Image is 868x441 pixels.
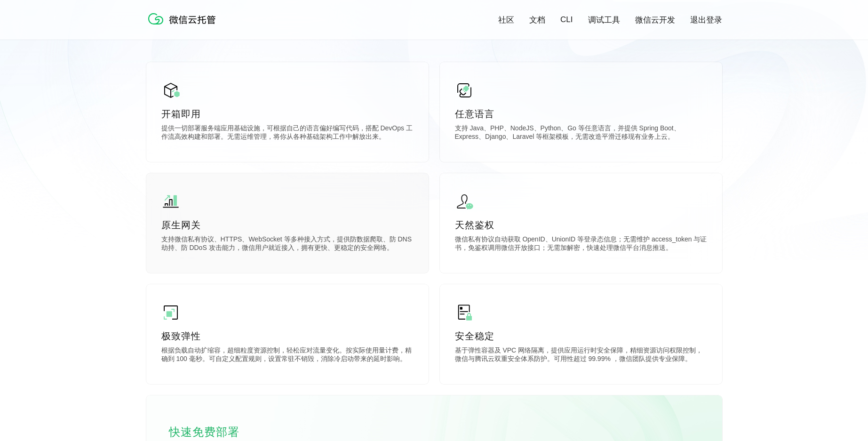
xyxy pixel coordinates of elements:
[588,15,620,25] a: 调试工具
[635,15,675,25] a: 微信云开发
[690,15,722,25] a: 退出登录
[455,107,707,120] p: 任意语言
[146,22,222,30] a: 微信云托管
[161,107,414,120] p: 开箱即用
[161,346,414,365] p: 根据负载自动扩缩容，超细粒度资源控制，轻松应对流量变化。按实际使用量计费，精确到 100 毫秒。可自定义配置规则，设置常驻不销毁，消除冷启动带来的延时影响。
[498,15,514,25] a: 社区
[455,218,707,232] p: 天然鉴权
[146,9,222,28] img: 微信云托管
[455,124,707,143] p: 支持 Java、PHP、NodeJS、Python、Go 等任意语言，并提供 Spring Boot、Express、Django、Laravel 等框架模板，无需改造平滑迁移现有业务上云。
[161,235,414,254] p: 支持微信私有协议、HTTPS、WebSocket 等多种接入方式，提供防数据爬取、防 DNS 劫持、防 DDoS 攻击能力，微信用户就近接入，拥有更快、更稳定的安全网络。
[560,15,573,24] a: CLI
[161,218,414,232] p: 原生网关
[529,15,545,25] a: 文档
[161,329,414,343] p: 极致弹性
[455,235,707,254] p: 微信私有协议自动获取 OpenID、UnionID 等登录态信息；无需维护 access_token 与证书，免鉴权调用微信开放接口；无需加解密，快速处理微信平台消息推送。
[455,346,707,365] p: 基于弹性容器及 VPC 网络隔离，提供应用运行时安全保障，精细资源访问权限控制，微信与腾讯云双重安全体系防护。可用性超过 99.99% ，微信团队提供专业保障。
[161,124,414,143] p: 提供一切部署服务端应用基础设施，可根据自己的语言偏好编写代码，搭配 DevOps 工作流高效构建和部署。无需运维管理，将你从各种基础架构工作中解放出来。
[455,329,707,343] p: 安全稳定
